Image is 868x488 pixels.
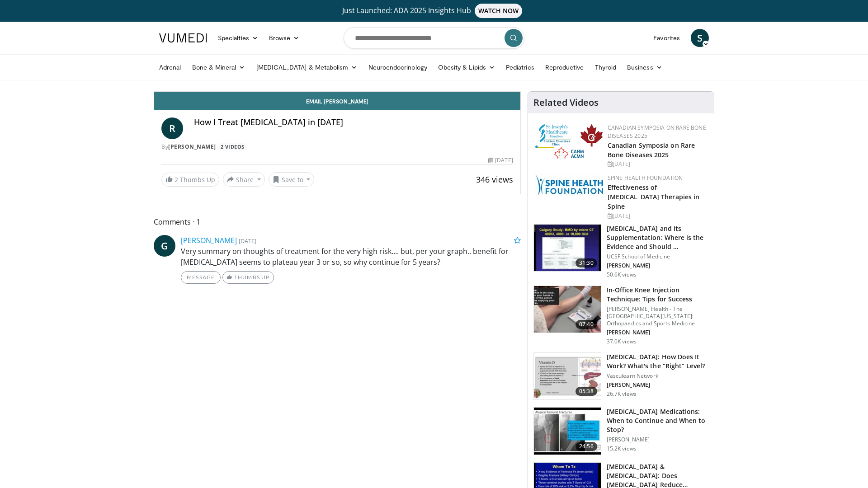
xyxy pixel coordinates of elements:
[607,390,637,398] p: 26.7K views
[576,442,597,451] span: 24:56
[590,58,622,76] a: Thyroid
[194,117,513,127] h4: How I Treat [MEDICAL_DATA] in [DATE]
[488,156,513,164] div: [DATE]
[576,387,597,396] span: 05:38
[607,286,708,304] h3: In-Office Knee Injection Technique: Tips for Success
[251,58,363,76] a: [MEDICAL_DATA] & Metabolism
[223,172,265,187] button: Share
[476,174,513,185] span: 346 views
[239,237,256,245] small: [DATE]
[534,353,601,400] img: 8daf03b8-df50-44bc-88e2-7c154046af55.150x105_q85_crop-smart_upscale.jpg
[607,352,708,371] h3: [MEDICAL_DATA]: How Does It Work? What's the “Right” Level?
[217,143,247,150] a: 2 Videos
[175,175,178,184] span: 2
[540,58,590,76] a: Reproductive
[154,58,187,76] a: Adrenal
[576,258,597,267] span: 31:30
[363,58,433,76] a: Neuroendocrinology
[264,29,305,47] a: Browse
[607,224,708,251] h3: [MEDICAL_DATA] and its Supplementation: Where is the Evidence and Should …
[607,381,708,389] p: [PERSON_NAME]
[161,173,219,187] a: 2 Thumbs Up
[607,271,637,278] p: 50.6K views
[607,436,708,443] p: [PERSON_NAME]
[500,58,540,76] a: Pediatrics
[607,372,708,380] p: Vasculearn Network
[691,29,709,47] a: S
[475,4,523,18] span: WATCH NOW
[154,216,521,228] span: Comments 1
[533,407,708,455] a: 24:56 [MEDICAL_DATA] Medications: When to Continue and When to Stop? [PERSON_NAME] 15.2K views
[535,174,603,196] img: 57d53db2-a1b3-4664-83ec-6a5e32e5a601.png.150x105_q85_autocrop_double_scale_upscale_version-0.2.jpg
[187,58,251,76] a: Bone & Mineral
[535,124,603,160] img: 59b7dea3-8883-45d6-a110-d30c6cb0f321.png.150x105_q85_autocrop_double_scale_upscale_version-0.2.png
[648,29,685,47] a: Favorites
[533,286,708,345] a: 07:40 In-Office Knee Injection Technique: Tips for Success [PERSON_NAME] Health - The [GEOGRAPHIC...
[622,58,668,76] a: Business
[607,253,708,260] p: UCSF School of Medicine
[181,235,237,245] a: [PERSON_NAME]
[607,329,708,336] p: [PERSON_NAME]
[607,407,708,434] h3: [MEDICAL_DATA] Medications: When to Continue and When to Stop?
[181,246,521,267] p: Very summary on thoughts of treatment for the very high risk.... but, per your graph.. benefit fo...
[607,338,637,345] p: 37.0K views
[534,408,601,455] img: a7bc7889-55e5-4383-bab6-f6171a83b938.150x105_q85_crop-smart_upscale.jpg
[608,174,683,182] a: Spine Health Foundation
[576,320,597,329] span: 07:40
[344,27,524,49] input: Search topics, interventions
[534,286,601,333] img: 9b54ede4-9724-435c-a780-8950048db540.150x105_q85_crop-smart_upscale.jpg
[212,29,264,47] a: Specialties
[534,225,601,272] img: 4bb25b40-905e-443e-8e37-83f056f6e86e.150x105_q85_crop-smart_upscale.jpg
[161,143,513,151] div: By
[168,143,216,150] a: [PERSON_NAME]
[533,97,599,108] h4: Related Videos
[533,352,708,400] a: 05:38 [MEDICAL_DATA]: How Does It Work? What's the “Right” Level? Vasculearn Network [PERSON_NAME...
[222,271,274,284] a: Thumbs Up
[533,224,708,278] a: 31:30 [MEDICAL_DATA] and its Supplementation: Where is the Evidence and Should … UCSF School of M...
[607,305,708,327] p: [PERSON_NAME] Health - The [GEOGRAPHIC_DATA][US_STATE]: Orthopaedics and Sports Medicine
[154,92,520,110] a: Email [PERSON_NAME]
[269,172,315,187] button: Save to
[159,33,207,42] img: VuMedi Logo
[154,235,175,257] a: G
[608,124,706,140] a: Canadian Symposia on Rare Bone Diseases 2025
[433,58,500,76] a: Obesity & Lipids
[161,117,183,139] a: R
[154,92,520,92] video-js: Video Player
[608,160,707,168] div: [DATE]
[608,212,707,220] div: [DATE]
[608,141,695,159] a: Canadian Symposia on Rare Bone Diseases 2025
[160,4,708,18] a: Just Launched: ADA 2025 Insights HubWATCH NOW
[607,445,637,452] p: 15.2K views
[181,271,221,284] a: Message
[607,262,708,269] p: [PERSON_NAME]
[608,183,700,211] a: Effectiveness of [MEDICAL_DATA] Therapies in Spine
